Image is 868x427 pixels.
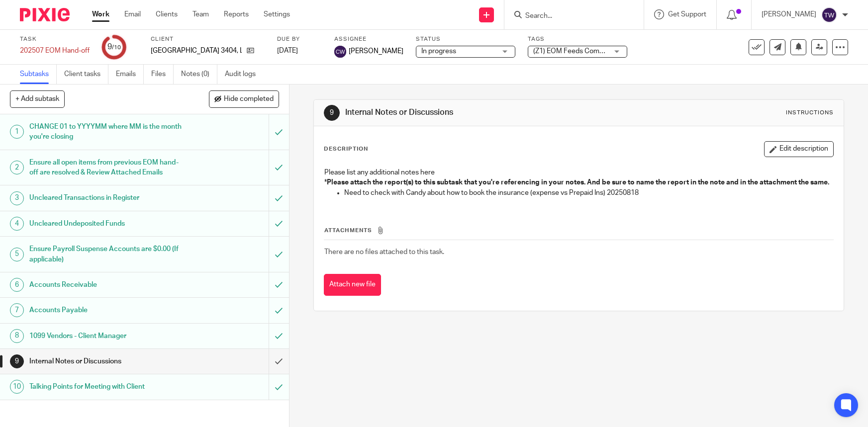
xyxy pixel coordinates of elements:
[10,217,24,231] div: 4
[209,90,279,107] button: Hide completed
[10,329,24,343] div: 8
[29,329,182,343] h1: 1099 Vendors - Client Manager
[324,145,368,153] p: Description
[29,242,182,267] h1: Ensure Payroll Suspense Accounts are $0.00 (If applicable)
[324,228,372,233] span: Attachments
[151,65,174,84] a: Files
[29,155,182,180] h1: Ensure all open items from previous EOM hand-off are resolved & Review Attached Emails
[324,274,381,296] button: Attach new file
[10,191,24,205] div: 3
[20,65,57,84] a: Subtasks
[533,48,615,55] span: (Z1) EOM Feeds Complete
[528,35,627,43] label: Tags
[324,105,340,121] div: 9
[324,249,444,256] span: There are no files attached to this task.
[421,48,456,55] span: In progress
[225,65,263,84] a: Audit logs
[277,35,322,43] label: Due by
[416,35,515,43] label: Status
[29,119,182,145] h1: CHANGE 01 to YYYYMM where MM is the month you're closing
[116,65,144,84] a: Emails
[29,277,182,292] h1: Accounts Receivable
[64,65,108,84] a: Client tasks
[668,11,706,18] span: Get Support
[112,45,121,50] small: /10
[124,9,141,19] a: Email
[334,35,403,43] label: Assignee
[10,303,24,317] div: 7
[349,46,403,56] span: [PERSON_NAME]
[786,109,834,117] div: Instructions
[10,248,24,261] div: 5
[92,9,109,19] a: Work
[224,9,249,19] a: Reports
[193,9,209,19] a: Team
[20,46,90,56] div: 202507 EOM Hand-off
[10,90,65,107] button: + Add subtask
[151,46,242,56] p: [GEOGRAPHIC_DATA] 3404, LLC
[10,161,24,174] div: 2
[264,9,290,19] a: Settings
[345,107,600,118] h1: Internal Notes or Discussions
[29,190,182,205] h1: Uncleared Transactions in Register
[151,35,265,43] label: Client
[181,65,217,84] a: Notes (0)
[524,12,614,21] input: Search
[764,141,834,157] button: Edit description
[334,46,346,58] img: svg%3E
[10,125,24,139] div: 1
[762,9,816,19] p: [PERSON_NAME]
[821,7,837,23] img: svg%3E
[344,188,833,198] p: Need to check with Candy about how to book the insurance (expense vs Prepaid Ins) 20250818
[277,47,298,54] span: [DATE]
[29,379,182,394] h1: Talking Points for Meeting with Client
[20,35,90,43] label: Task
[29,354,182,369] h1: Internal Notes or Discussions
[327,179,829,186] strong: Please attach the report(s) to this subtask that you're referencing in your notes. And be sure to...
[107,41,121,53] div: 9
[10,354,24,368] div: 9
[224,95,274,103] span: Hide completed
[10,380,24,394] div: 10
[324,168,833,177] p: Please list any additional notes here
[29,303,182,318] h1: Accounts Payable
[156,9,178,19] a: Clients
[10,278,24,292] div: 6
[20,8,70,21] img: Pixie
[29,216,182,231] h1: Uncleared Undeposited Funds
